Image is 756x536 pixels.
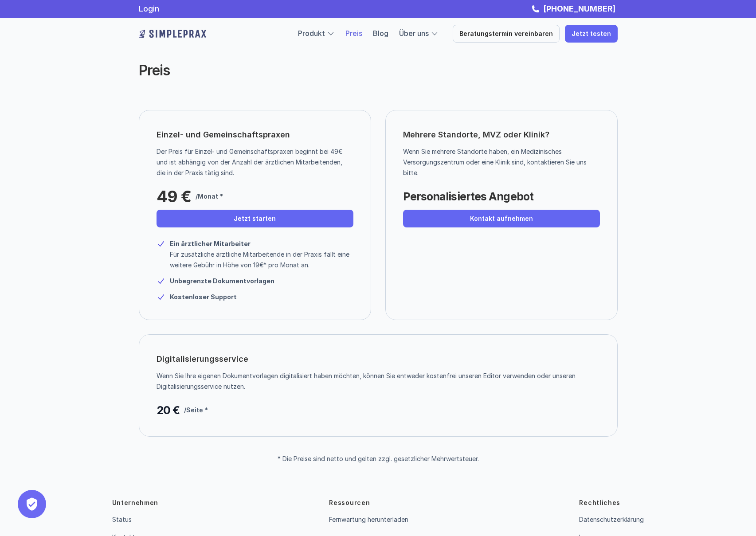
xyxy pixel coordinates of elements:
p: Der Preis für Einzel- und Gemeinschaftspraxen beginnt bei 49€ und ist abhängig von der Anzahl der... [157,146,347,178]
a: Datenschutzerklärung [579,516,644,523]
p: /Seite * [184,405,208,415]
p: /Monat * [196,191,223,202]
p: Mehrere Standorte, MVZ oder Klinik? [403,128,600,142]
p: Personalisiertes Angebot [403,188,533,205]
strong: Unbegrenzte Dokumentvorlagen [170,277,274,285]
p: 20 € [157,401,180,419]
p: Wenn Sie mehrere Standorte haben, ein Medizinisches Versorgungszentrum oder eine Klinik sind, kon... [403,146,593,178]
p: Jetzt starten [234,215,276,223]
a: Jetzt testen [565,25,618,43]
a: Produkt [298,29,325,38]
p: Rechtliches [579,498,620,507]
a: Preis [345,29,362,38]
a: [PHONE_NUMBER] [541,4,618,13]
p: Unternehmen [112,498,159,507]
strong: Kostenloser Support [170,293,237,301]
p: Digitalisierungsservice [157,352,248,366]
a: Über uns [399,29,429,38]
a: Login [139,4,159,13]
p: Für zusätzliche ärztliche Mitarbeitende in der Praxis fällt eine weitere Gebühr in Höhe von 19€* ... [170,249,353,270]
p: * Die Preise sind netto und gelten zzgl. gesetzlicher Mehrwertsteuer. [278,455,479,463]
a: Fernwartung herunterladen [329,516,408,523]
p: Ressourcen [329,498,370,507]
strong: [PHONE_NUMBER] [543,4,615,13]
a: Status [112,516,132,523]
a: Kontakt aufnehmen [403,210,600,227]
h2: Preis [139,62,471,79]
a: Jetzt starten [157,210,353,227]
p: Beratungstermin vereinbaren [459,30,553,38]
a: Blog [373,29,388,38]
strong: Ein ärztlicher Mitarbeiter [170,240,251,247]
p: Kontakt aufnehmen [470,215,533,223]
p: Einzel- und Gemeinschaftspraxen [157,128,290,142]
p: Jetzt testen [572,30,611,38]
p: Wenn Sie Ihre eigenen Dokumentvorlagen digitalisiert haben möchten, können Sie entweder kostenfre... [157,371,593,392]
a: Beratungstermin vereinbaren [453,25,560,43]
p: 49 € [157,188,191,205]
